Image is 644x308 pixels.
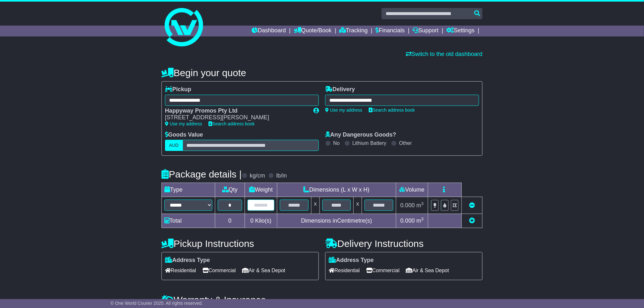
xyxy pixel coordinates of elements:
[111,301,203,306] span: © One World Courier 2025. All rights reserved.
[162,183,215,197] td: Type
[406,265,449,275] span: Air & Sea Depot
[333,140,340,146] label: No
[376,26,405,36] a: Financials
[242,265,286,275] span: Air & Sea Depot
[165,257,210,264] label: Address Type
[165,86,191,93] label: Pickup
[421,201,424,206] sup: 3
[165,131,203,138] label: Goods Value
[165,121,202,126] a: Use my address
[416,217,424,224] span: m
[329,265,360,275] span: Residential
[277,183,396,197] td: Dimensions (L x W x H)
[161,238,319,249] h4: Pickup Instructions
[250,217,254,224] span: 0
[325,131,396,138] label: Any Dangerous Goods?
[215,183,245,197] td: Qty
[446,26,475,36] a: Settings
[396,183,428,197] td: Volume
[369,107,415,113] a: Search address book
[325,238,483,249] h4: Delivery Instructions
[276,172,287,179] label: lb/in
[215,214,245,228] td: 0
[250,172,265,179] label: kg/cm
[352,140,387,146] label: Lithium Battery
[165,107,307,115] div: Happyway Promos Pty Ltd
[165,140,183,151] label: AUD
[400,217,415,224] span: 0.000
[252,26,286,36] a: Dashboard
[406,51,483,57] a: Switch to the old dashboard
[311,197,319,214] td: x
[400,202,415,209] span: 0.000
[161,169,242,179] h4: Package details |
[340,26,368,36] a: Tracking
[413,26,439,36] a: Support
[366,265,399,275] span: Commercial
[469,217,475,224] a: Add new item
[421,217,424,221] sup: 3
[161,295,483,305] h4: Warranty & Insurance
[416,202,424,209] span: m
[354,197,362,214] td: x
[245,183,277,197] td: Weight
[165,265,196,275] span: Residential
[469,202,475,209] a: Remove this item
[399,140,412,146] label: Other
[208,121,255,126] a: Search address book
[165,114,307,121] div: [STREET_ADDRESS][PERSON_NAME]
[162,214,215,228] td: Total
[161,67,483,78] h4: Begin your quote
[325,107,362,113] a: Use my address
[277,214,396,228] td: Dimensions in Centimetre(s)
[325,86,355,93] label: Delivery
[294,26,332,36] a: Quote/Book
[329,257,374,264] label: Address Type
[245,214,277,228] td: Kilo(s)
[202,265,236,275] span: Commercial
